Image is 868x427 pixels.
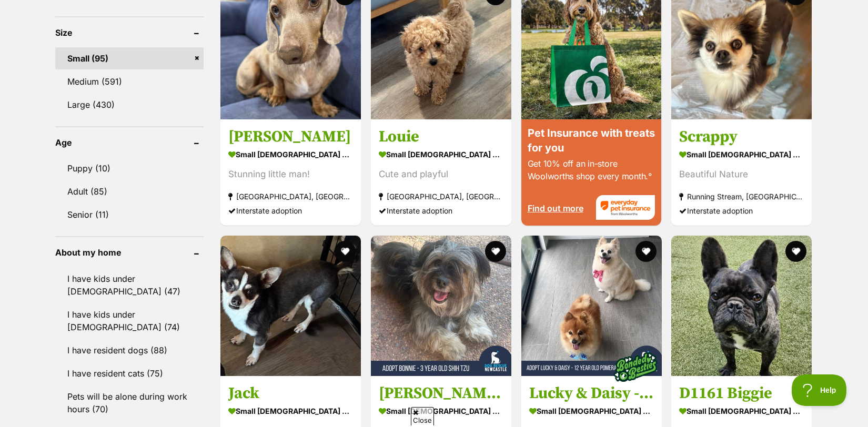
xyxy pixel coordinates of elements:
a: I have kids under [DEMOGRAPHIC_DATA] (74) [55,303,204,338]
div: Interstate adoption [228,204,353,218]
strong: Running Stream, [GEOGRAPHIC_DATA] [679,189,804,204]
strong: [GEOGRAPHIC_DATA], [GEOGRAPHIC_DATA] [379,189,503,204]
img: Bonnie - 3 Year Old Shih Tzu - Shih Tzu Dog [371,236,511,376]
a: Louie small [DEMOGRAPHIC_DATA] Dog Cute and playful [GEOGRAPHIC_DATA], [GEOGRAPHIC_DATA] Intersta... [371,119,511,226]
iframe: Help Scout Beacon - Open [792,374,847,406]
img: bonded besties [609,341,661,393]
strong: small [DEMOGRAPHIC_DATA] Dog [228,147,353,162]
button: favourite [785,241,806,262]
a: I have kids under [DEMOGRAPHIC_DATA] (47) [55,268,204,302]
strong: [GEOGRAPHIC_DATA], [GEOGRAPHIC_DATA] [228,189,353,204]
div: Cute and playful [379,167,503,181]
div: Interstate adoption [679,204,804,218]
header: Age [55,138,204,147]
h3: Lucky & Daisy - [DEMOGRAPHIC_DATA] Pomeranians [529,383,654,403]
a: Pets will be alone during work hours (70) [55,385,204,420]
a: I have resident dogs (88) [55,339,204,361]
img: Lucky & Daisy - 12 Year Old Pomeranians - Pomeranian Dog [521,236,662,376]
a: Large (430) [55,94,204,116]
button: favourite [335,241,356,262]
a: Medium (591) [55,70,204,93]
h3: Louie [379,127,503,147]
strong: small [DEMOGRAPHIC_DATA] Dog [379,147,503,162]
h3: D1161 Biggie [679,383,804,403]
a: Scrappy small [DEMOGRAPHIC_DATA] Dog Beautiful Nature Running Stream, [GEOGRAPHIC_DATA] Interstat... [671,119,812,226]
div: Stunning little man! [228,167,353,181]
h3: Scrappy [679,127,804,147]
a: Puppy (10) [55,157,204,179]
a: I have resident cats (75) [55,362,204,384]
img: D1161 Biggie - French Bulldog [671,236,812,376]
a: Senior (11) [55,204,204,226]
strong: small [DEMOGRAPHIC_DATA] Dog [228,403,353,419]
h3: Jack [228,383,353,403]
a: Adult (85) [55,180,204,202]
header: Size [55,28,204,37]
h3: [PERSON_NAME] [228,127,353,147]
img: Jack - Chihuahua Dog [220,236,361,376]
div: Beautiful Nature [679,167,804,181]
header: About my home [55,248,204,257]
div: Interstate adoption [379,204,503,218]
button: favourite [485,241,506,262]
span: Close [411,407,434,425]
a: [PERSON_NAME] small [DEMOGRAPHIC_DATA] Dog Stunning little man! [GEOGRAPHIC_DATA], [GEOGRAPHIC_DA... [220,119,361,226]
h3: [PERSON_NAME] - [DEMOGRAPHIC_DATA] Shih Tzu [379,383,503,403]
a: Small (95) [55,47,204,69]
strong: small [DEMOGRAPHIC_DATA] Dog [529,403,654,419]
button: favourite [635,241,656,262]
strong: small [DEMOGRAPHIC_DATA] Dog [379,403,503,419]
strong: small [DEMOGRAPHIC_DATA] Dog [679,147,804,162]
strong: small [DEMOGRAPHIC_DATA] Dog [679,403,804,419]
